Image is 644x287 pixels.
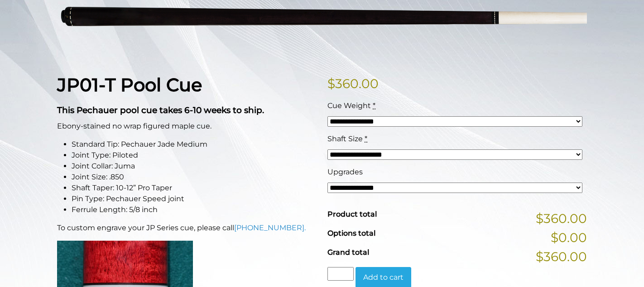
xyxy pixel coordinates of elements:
[373,101,375,110] abbr: required
[365,134,367,143] abbr: required
[327,168,363,176] span: Upgrades
[57,121,317,132] p: Ebony-stained no wrap figured maple cue.
[327,101,371,110] span: Cue Weight
[72,161,317,172] li: Joint Collar: Juma
[72,172,317,183] li: Joint Size: .850
[327,134,363,143] span: Shaft Size
[72,139,317,150] li: Standard Tip: Pechauer Jade Medium
[327,248,369,257] span: Grand total
[72,193,317,204] li: Pin Type: Pechauer Speed joint
[327,267,354,281] input: Product quantity
[327,210,377,218] span: Product total
[327,229,375,238] span: Options total
[57,105,264,115] strong: This Pechauer pool cue takes 6-10 weeks to ship.
[536,247,587,266] span: $360.00
[72,204,317,215] li: Ferrule Length: 5/8 inch
[57,74,202,96] strong: JP01-T Pool Cue
[327,76,335,91] span: $
[72,150,317,161] li: Joint Type: Piloted
[72,183,317,193] li: Shaft Taper: 10-12” Pro Taper
[57,223,317,233] p: To custom engrave your JP Series cue, please call
[536,209,587,228] span: $360.00
[234,223,306,232] a: [PHONE_NUMBER].
[551,228,587,247] span: $0.00
[327,76,379,91] bdi: 360.00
